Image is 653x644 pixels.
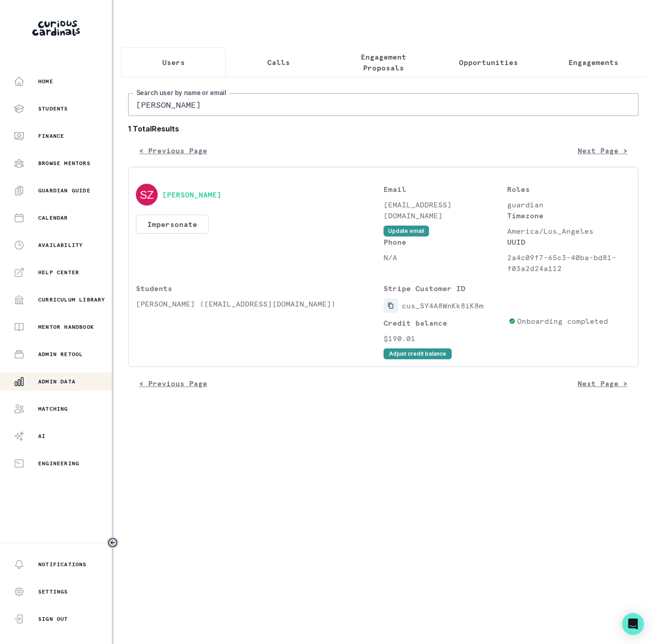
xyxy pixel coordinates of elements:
[107,537,119,548] button: Toggle sidebar
[38,588,68,595] p: Settings
[384,199,507,221] p: [EMAIL_ADDRESS][DOMAIN_NAME]
[38,323,94,331] p: Mentor Handbook
[567,141,638,160] button: Next Page >
[162,190,221,199] button: [PERSON_NAME]
[136,283,384,294] p: Students
[38,269,79,276] p: Help Center
[384,298,398,313] button: Copied to clipboard
[136,215,209,234] button: Impersonate
[38,460,79,467] p: Engineering
[622,613,644,635] div: Open Intercom Messenger
[267,57,290,68] p: Calls
[128,374,218,392] button: < Previous Page
[38,214,68,221] p: Calendar
[38,160,90,167] p: Browse Mentors
[38,378,75,385] p: Admin Data
[38,615,68,623] p: Sign Out
[128,123,638,134] b: 1 Total Results
[38,78,53,85] p: Home
[507,252,631,274] p: 2a4c09f7-65c3-40ba-bd81-f03a2d24a112
[507,184,631,195] p: Roles
[568,57,618,68] p: Engagements
[384,283,505,294] p: Stripe Customer ID
[384,252,507,263] p: N/A
[517,316,608,327] p: Onboarding completed
[128,141,218,160] button: < Previous Page
[38,351,83,358] p: Admin Retool
[402,300,484,311] p: cus_SY4A8WnKk8iK8m
[339,51,428,73] p: Engagement Proposals
[507,226,631,236] p: America/Los_Angeles
[136,298,384,309] p: [PERSON_NAME] ([EMAIL_ADDRESS][DOMAIN_NAME])
[384,348,452,359] button: Adjust credit balance
[384,184,507,195] p: Email
[38,561,87,568] p: Notifications
[459,57,518,68] p: Opportunities
[32,20,80,36] img: Curious Cardinals Logo
[162,57,185,68] p: Users
[507,210,631,221] p: Timezone
[38,405,68,413] p: Matching
[507,236,631,247] p: UUID
[38,296,105,303] p: Curriculum Library
[38,433,45,440] p: AI
[384,226,429,236] button: Update email
[567,374,638,392] button: Next Page >
[507,199,631,210] p: guardian
[38,132,64,140] p: Finance
[38,105,68,112] p: Students
[384,333,505,344] p: $190.01
[38,187,90,194] p: Guardian Guide
[136,184,158,206] img: svg
[384,236,507,247] p: Phone
[38,241,83,249] p: Availability
[384,317,505,328] p: Credit balance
